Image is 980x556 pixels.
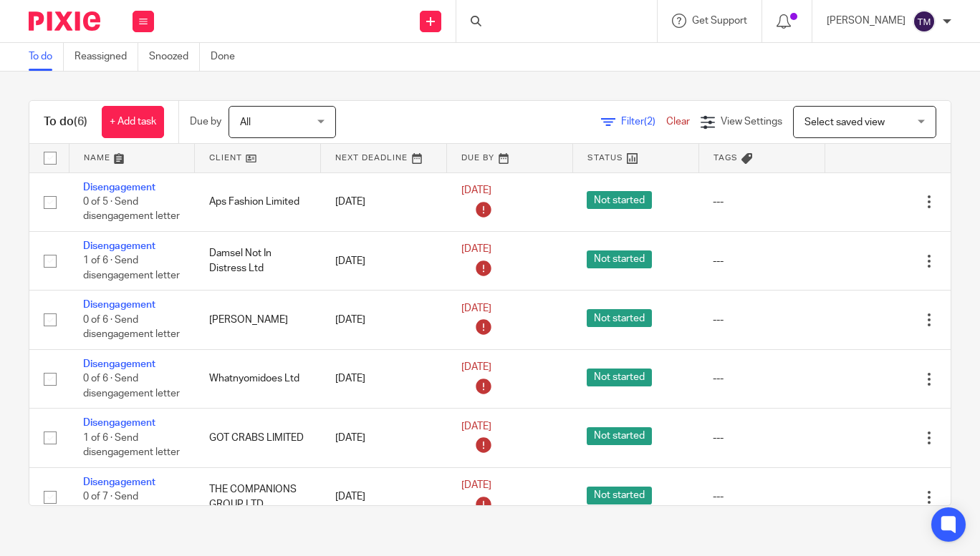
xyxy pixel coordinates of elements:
a: Reassigned [75,43,138,71]
h1: To do [44,114,87,130]
div: --- [713,195,810,209]
td: Aps Fashion Limited [195,172,321,231]
td: [PERSON_NAME] [195,291,321,349]
span: [DATE] [461,303,491,313]
a: Disengagement [83,300,155,310]
span: 0 of 5 · Send disengagement letter [83,197,180,222]
a: Disengagement [83,182,155,192]
td: [DATE] [321,172,447,231]
span: Not started [587,309,652,327]
a: Disengagement [83,477,155,487]
a: Disengagement [83,359,155,369]
a: Disengagement [83,418,155,428]
div: --- [713,254,810,268]
td: Whatnyomidoes Ltd [195,349,321,408]
a: Disengagement [83,241,155,251]
span: 0 of 7 · Send disengagement letter [83,492,180,517]
td: [DATE] [321,349,447,408]
span: Tags [714,154,738,162]
span: Not started [587,487,652,504]
img: svg%3E [913,10,936,33]
span: [DATE] [461,363,491,373]
td: THE COMPANIONS GROUP LTD [195,467,321,526]
span: 1 of 6 · Send disengagement letter [83,256,180,281]
span: [DATE] [461,481,491,491]
td: GOT CRABS LIMITED [195,409,321,467]
img: Pixie [29,11,100,31]
span: Not started [587,427,652,445]
a: + Add task [102,106,164,138]
span: View Settings [721,117,782,127]
td: Damsel Not In Distress Ltd [195,231,321,290]
div: --- [713,431,810,445]
span: 0 of 6 · Send disengagement letter [83,374,180,399]
span: [DATE] [461,421,491,431]
a: To do [29,43,64,71]
span: [DATE] [461,245,491,255]
a: Done [211,43,246,71]
td: [DATE] [321,409,447,467]
span: 0 of 6 · Send disengagement letter [83,315,180,340]
p: [PERSON_NAME] [827,14,905,28]
span: 1 of 6 · Send disengagement letter [83,433,180,458]
td: [DATE] [321,231,447,290]
a: Clear [666,117,690,127]
td: [DATE] [321,291,447,349]
div: --- [713,371,810,386]
p: Due by [190,114,221,129]
span: Get Support [692,16,747,26]
span: Not started [587,250,652,268]
span: Not started [587,191,652,209]
a: Snoozed [149,43,200,71]
span: [DATE] [461,185,491,195]
span: Filter [621,117,666,127]
span: (6) [74,116,87,127]
span: (2) [644,117,655,127]
span: All [240,117,251,127]
span: Select saved view [804,117,885,127]
div: --- [713,313,810,327]
span: Not started [587,369,652,386]
div: --- [713,489,810,504]
td: [DATE] [321,467,447,526]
